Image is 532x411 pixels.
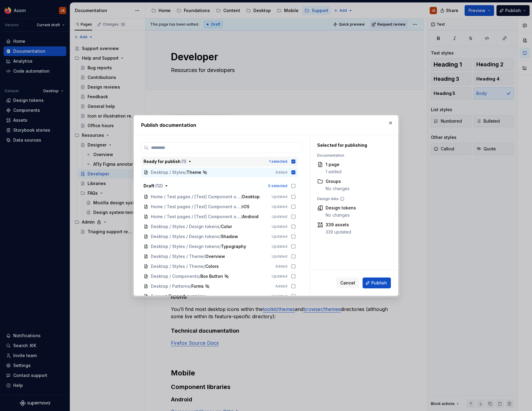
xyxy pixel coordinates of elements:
span: / [185,169,187,175]
div: Design tokens [326,205,356,211]
span: Typography [221,243,246,249]
div: Documentation [317,153,388,158]
span: Updated [272,204,287,209]
span: Colors [205,263,219,269]
span: Desktop [242,194,260,200]
span: Updated [272,234,287,239]
span: / [204,253,205,259]
span: Home / Test pages / [Test] Component overview [151,204,241,210]
span: Desktop / Styles / Theme [151,253,204,259]
span: Added [275,284,287,289]
div: Design data [317,196,388,201]
span: / [219,243,221,249]
span: ( 1 ) [181,159,186,164]
span: Desktop / Styles [151,169,185,175]
button: Draft (12)0 selected [141,181,298,191]
span: Support [151,293,167,299]
span: Added [275,170,287,175]
span: iOS [242,204,254,210]
span: / [219,224,221,230]
span: / [167,293,169,299]
span: Home / Test pages / [Test] Component overview [151,214,241,220]
div: 339 updated [326,229,351,235]
div: No changes [326,212,356,218]
span: Updated [272,244,287,249]
div: Selected for publishing [317,142,388,148]
span: Desktop / Styles / Design tokens [151,243,219,249]
span: Shadow [221,234,238,240]
span: Desktop / Patterns [151,283,190,289]
span: Theme [187,169,201,175]
h2: Publish documentation [141,121,391,129]
span: Forms [191,283,204,289]
div: 0 selected [268,184,287,188]
span: Overview [205,253,225,259]
span: Updated [272,224,287,229]
span: Cancel [340,280,355,286]
span: Desktop / Components [151,273,199,279]
span: Color [221,224,233,230]
span: Support overview [169,293,206,299]
span: Updated [272,254,287,259]
span: / [219,234,221,240]
span: Desktop / Styles / Theme [151,263,204,269]
span: / [241,204,242,210]
span: Updated [272,194,287,199]
div: 1 page [326,162,342,168]
span: Android [242,214,258,220]
span: / [204,263,205,269]
span: Added [275,264,287,269]
span: / [241,214,242,220]
div: 1 selected [269,159,287,164]
span: Updated [272,294,287,299]
span: Desktop / Styles / Design tokens [151,224,219,230]
div: Ready for publish [144,158,186,165]
span: Home / Test pages / [Test] Component overview [151,194,241,200]
div: 1 added [326,169,342,175]
span: Box Button [200,273,223,279]
span: / [241,194,242,200]
span: Publish [371,280,387,286]
span: / [199,273,200,279]
span: / [190,283,191,289]
span: Updated [272,274,287,279]
span: Updated [272,214,287,219]
button: Cancel [336,278,359,288]
div: 339 assets [326,222,351,228]
div: Draft [144,183,163,189]
button: Ready for publish (1)1 selected [141,157,298,166]
div: No changes [326,186,350,192]
span: ( 12 ) [155,183,163,188]
button: Publish [363,278,391,288]
span: Desktop / Styles / Design tokens [151,234,219,240]
div: Groups [326,178,350,184]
